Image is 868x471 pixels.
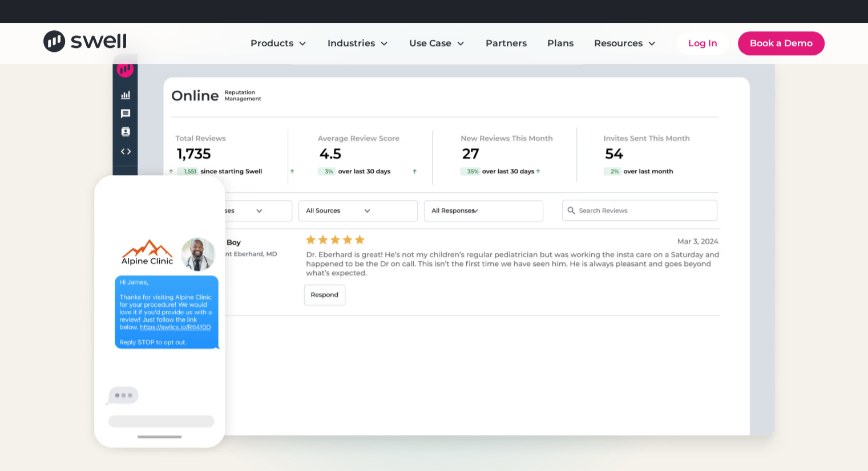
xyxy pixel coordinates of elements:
a: Log In [677,32,729,55]
div: Use Case [409,36,451,50]
div: Products [241,32,316,55]
iframe: Chat Widget [811,416,868,471]
div: Resources [594,36,643,50]
div: Use Case [400,32,474,55]
a: Book a Demo [738,31,825,55]
div: Industries [328,36,375,50]
a: home [43,30,126,56]
div: Products [251,36,293,50]
div: Resources [585,32,665,55]
a: Partners [477,32,536,55]
a: Plans [538,32,583,55]
div: Industries [318,32,398,55]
